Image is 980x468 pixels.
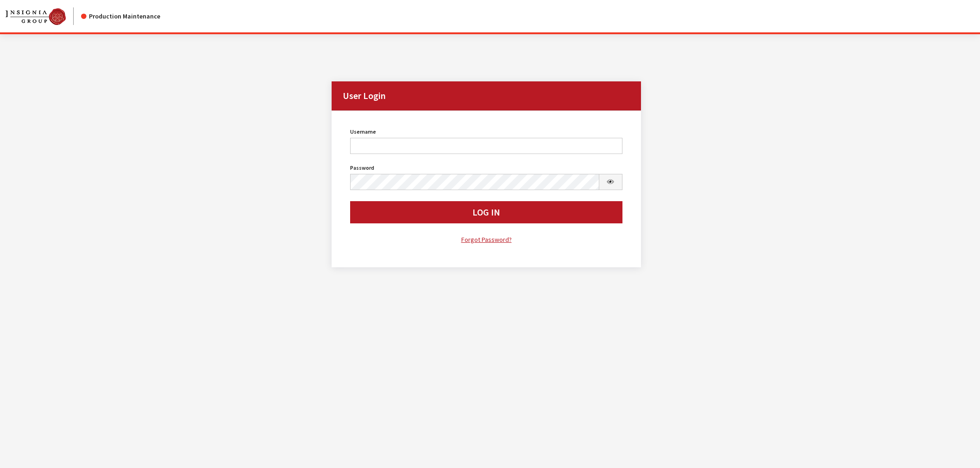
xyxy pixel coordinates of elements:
[350,234,622,245] a: Forgot Password?
[350,164,374,172] label: Password
[6,7,81,25] a: Insignia Group logo
[81,12,160,21] div: Production Maintenance
[350,128,376,136] label: Username
[599,174,623,190] button: Show Password
[332,81,641,111] h2: User Login
[6,8,66,25] img: Catalog Maintenance
[350,201,622,223] button: Log In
